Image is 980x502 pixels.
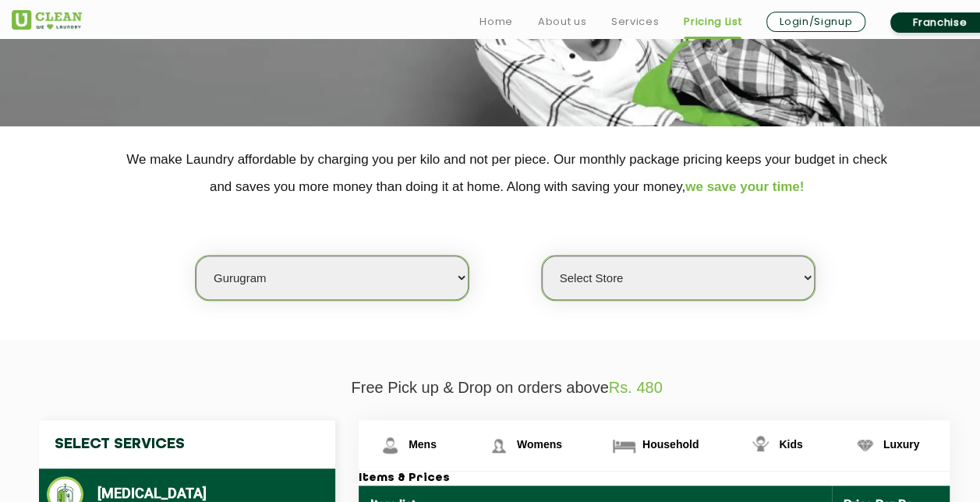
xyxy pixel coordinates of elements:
a: Home [479,12,513,31]
img: Womens [485,432,512,459]
a: Services [611,12,659,31]
img: Luxury [851,432,879,459]
a: Login/Signup [766,12,865,32]
span: Rs. 480 [609,379,663,396]
img: Mens [377,432,404,459]
span: we save your time! [685,179,804,194]
span: Mens [409,438,437,451]
a: Pricing List [684,12,741,31]
h4: Select Services [39,420,335,468]
span: Kids [779,438,802,451]
img: Household [610,432,638,459]
h3: Items & Prices [359,472,950,486]
span: Womens [517,438,562,451]
span: Luxury [883,438,920,451]
img: UClean Laundry and Dry Cleaning [12,10,82,30]
img: Kids [747,432,774,459]
a: About us [538,12,586,31]
span: Household [642,438,699,451]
